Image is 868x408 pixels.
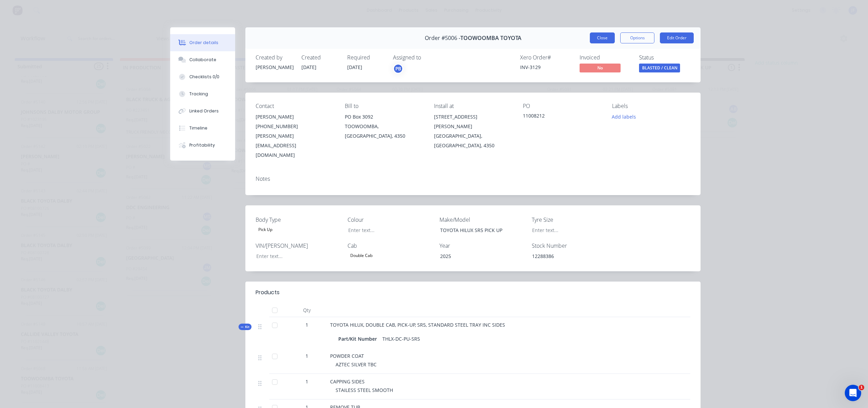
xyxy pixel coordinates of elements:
[348,251,375,260] div: Double Cab
[639,64,680,72] span: BLASTED / CLEAN
[660,32,694,43] button: Edit Order
[520,64,571,71] div: INV-3129
[435,251,520,261] div: 2025
[170,137,235,154] button: Profitability
[189,125,207,131] div: Timeline
[460,35,521,41] span: TOOWOOMBA TOYOTA
[439,216,525,224] label: Make/Model
[620,32,654,43] button: Options
[170,51,235,68] button: Collaborate
[301,54,339,61] div: Created
[348,216,433,224] label: Colour
[241,324,249,329] span: Kit
[189,57,216,63] div: Collaborate
[338,334,380,344] div: Part/Kit Number
[523,103,601,109] div: PO
[345,112,423,141] div: PO Box 3092TOOWOOMBA, [GEOGRAPHIC_DATA], 4350
[256,176,690,182] div: Notes
[435,225,520,235] div: TOYOTA HILUX SR5 PICK UP
[639,64,680,74] button: BLASTED / CLEAN
[434,112,512,131] div: [STREET_ADDRESS][PERSON_NAME]
[189,142,215,148] div: Profitability
[306,321,308,328] span: 1
[330,322,505,328] span: TOYOTA HILUX, DOUBLE CAB, PICK-UP, SR5, STANDARD STEEL TRAY INC SIDES
[580,54,631,61] div: Invoiced
[256,103,334,109] div: Contact
[527,251,612,261] div: 12288386
[859,385,864,390] span: 1
[434,103,512,109] div: Install at
[170,103,235,120] button: Linked Orders
[301,64,316,70] span: [DATE]
[256,122,334,131] div: [PHONE_NUMBER]
[170,120,235,137] button: Timeline
[189,40,218,46] div: Order details
[608,112,640,121] button: Add labels
[170,34,235,51] button: Order details
[532,216,617,224] label: Tyre Size
[580,64,621,72] span: No
[520,54,571,61] div: Xero Order #
[612,103,690,109] div: Labels
[336,387,393,393] span: STAILESS STEEL SMOOTH
[345,122,423,141] div: TOOWOOMBA, [GEOGRAPHIC_DATA], 4350
[239,324,252,330] div: Kit
[393,54,461,61] div: Assigned to
[256,112,334,160] div: [PERSON_NAME][PHONE_NUMBER][PERSON_NAME][EMAIL_ADDRESS][DOMAIN_NAME]
[590,32,615,43] button: Close
[330,378,365,385] span: CAPPING SIDES
[439,242,525,250] label: Year
[306,378,308,385] span: 1
[425,35,460,41] span: Order #5006 -
[189,91,208,97] div: Tracking
[306,352,308,359] span: 1
[639,54,690,61] div: Status
[532,242,617,250] label: Stock Number
[256,131,334,160] div: [PERSON_NAME][EMAIL_ADDRESS][DOMAIN_NAME]
[189,74,219,80] div: Checklists 0/0
[256,64,293,71] div: [PERSON_NAME]
[434,112,512,150] div: [STREET_ADDRESS][PERSON_NAME][GEOGRAPHIC_DATA], [GEOGRAPHIC_DATA], 4350
[347,54,385,61] div: Required
[348,242,433,250] label: Cab
[256,112,334,122] div: [PERSON_NAME]
[345,103,423,109] div: Bill to
[170,68,235,85] button: Checklists 0/0
[256,288,280,297] div: Products
[336,361,377,368] span: AZTEC SILVER TBC
[256,54,293,61] div: Created by
[845,385,861,401] iframe: Intercom live chat
[434,131,512,150] div: [GEOGRAPHIC_DATA], [GEOGRAPHIC_DATA], 4350
[256,225,275,234] div: Pick Up
[256,216,341,224] label: Body Type
[170,85,235,103] button: Tracking
[380,334,423,344] div: THLX-DC-PU-SR5
[393,64,403,74] button: PB
[347,64,362,70] span: [DATE]
[345,112,423,122] div: PO Box 3092
[286,303,327,317] div: Qty
[256,242,341,250] label: VIN/[PERSON_NAME]
[189,108,219,114] div: Linked Orders
[330,353,364,359] span: POWDER COAT
[523,112,601,122] div: 11008212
